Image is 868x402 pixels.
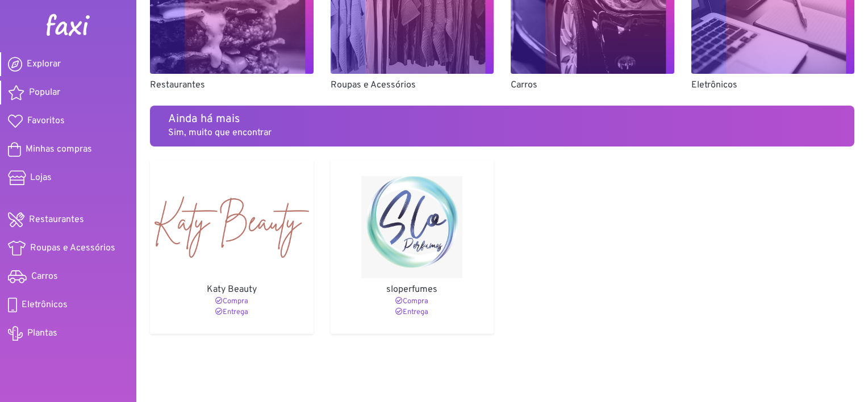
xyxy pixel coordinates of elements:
a: sloperfumes sloperfumes Compra Entrega [331,160,494,334]
p: Sim, muito que encontrar [168,126,836,140]
p: Restaurantes [150,78,314,92]
p: sloperfumes [335,283,490,296]
span: Explorar [27,57,61,71]
h5: Ainda há mais [168,112,836,126]
span: Popular [29,86,60,99]
p: Compra [335,296,490,307]
a: Katy Beauty Katy Beauty Compra Entrega [150,160,314,334]
p: Entrega [155,307,309,318]
span: Restaurantes [29,213,84,227]
p: Entrega [335,307,490,318]
span: Carros [31,270,58,283]
span: Minhas compras [26,143,92,156]
p: Carros [511,78,674,92]
p: Compra [155,296,309,307]
span: Eletrônicos [22,298,68,312]
span: Favoritos [27,114,65,128]
p: Katy Beauty [155,283,309,296]
span: Plantas [27,326,57,340]
p: Eletrônicos [691,78,855,92]
span: Lojas [30,171,52,185]
span: Roupas e Acessórios [30,241,115,255]
img: Katy Beauty [155,176,309,278]
p: Roupas e Acessórios [331,78,494,92]
img: sloperfumes [335,176,490,278]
